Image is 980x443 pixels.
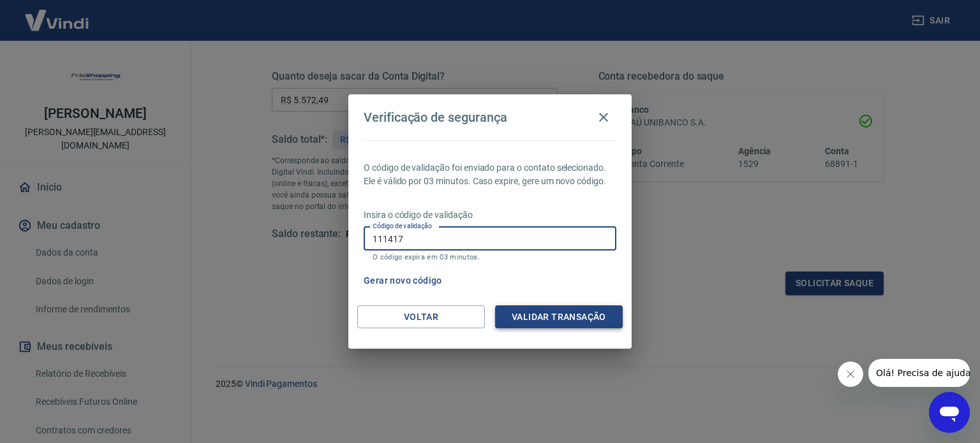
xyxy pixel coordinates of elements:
[364,110,507,125] h4: Verificação de segurança
[929,392,970,433] iframe: Botão para abrir a janela de mensagens
[868,359,970,387] iframe: Mensagem da empresa
[838,361,863,387] iframe: Fechar mensagem
[364,208,616,222] p: Insira o código de validação
[359,269,447,293] button: Gerar novo código
[495,305,623,329] button: Validar transação
[364,161,616,188] p: O código de validação foi enviado para o contato selecionado. Ele é válido por 03 minutos. Caso e...
[373,221,432,231] label: Código de validação
[373,253,607,261] p: O código expira em 03 minutos.
[357,305,485,329] button: Voltar
[8,9,107,19] span: Olá! Precisa de ajuda?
